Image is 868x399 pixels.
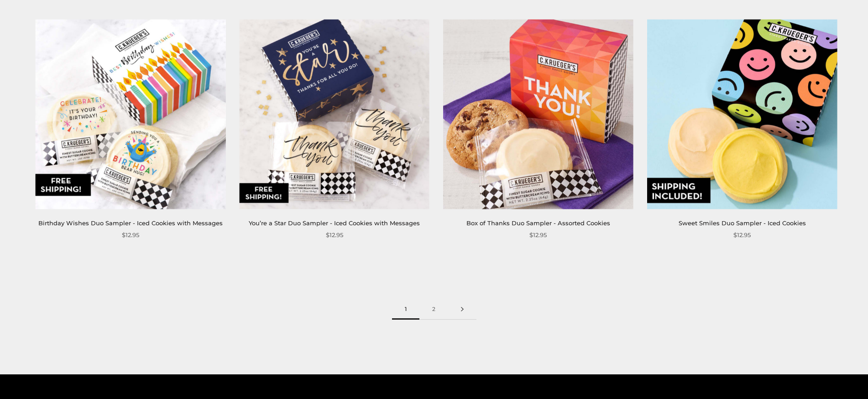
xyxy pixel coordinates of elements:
img: Box of Thanks Duo Sampler - Assorted Cookies [443,19,633,209]
iframe: Sign Up via Text for Offers [7,364,94,392]
a: Box of Thanks Duo Sampler - Assorted Cookies [466,219,610,227]
a: You’re a Star Duo Sampler - Iced Cookies with Messages [249,219,420,227]
img: Sweet Smiles Duo Sampler - Iced Cookies [647,19,837,209]
span: $12.95 [122,230,139,240]
img: You’re a Star Duo Sampler - Iced Cookies with Messages [239,19,429,209]
a: Birthday Wishes Duo Sampler - Iced Cookies with Messages [38,219,223,227]
span: $12.95 [733,230,751,240]
a: 2 [419,299,448,320]
span: $12.95 [326,230,343,240]
a: Next page [448,299,476,320]
span: 1 [392,299,419,320]
span: $12.95 [529,230,547,240]
img: Birthday Wishes Duo Sampler - Iced Cookies with Messages [36,19,226,209]
a: Sweet Smiles Duo Sampler - Iced Cookies [679,219,806,227]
